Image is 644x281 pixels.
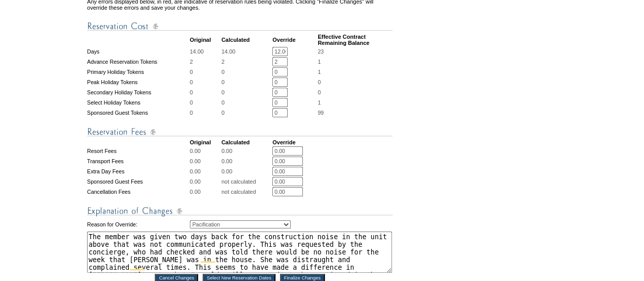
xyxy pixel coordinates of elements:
[318,34,393,46] td: Effective Contract Remaining Balance
[221,78,271,87] td: 0
[87,205,393,217] img: Explanation of Changes
[87,177,189,186] td: Sponsored Guest Fees
[87,20,393,33] img: Reservation Cost
[87,218,189,231] td: Reason for Override:
[87,57,189,66] td: Advance Reservation Tokens
[87,47,189,56] td: Days
[221,34,271,46] td: Calculated
[190,98,220,107] td: 0
[221,187,271,196] td: not calculated
[221,139,271,145] td: Calculated
[190,146,220,156] td: 0.00
[272,34,317,46] td: Override
[87,108,189,117] td: Sponsored Guest Tokens
[221,88,271,97] td: 0
[87,167,189,176] td: Extra Day Fees
[87,157,189,166] td: Transport Fees
[190,139,220,145] td: Original
[190,167,220,176] td: 0.00
[87,88,189,97] td: Secondary Holiday Tokens
[221,157,271,166] td: 0.00
[272,139,317,145] td: Override
[87,125,393,138] img: Reservation Fees
[221,47,271,56] td: 14.00
[190,57,220,66] td: 2
[318,110,324,116] span: 99
[190,67,220,76] td: 0
[87,67,189,76] td: Primary Holiday Tokens
[221,108,271,117] td: 0
[318,59,321,65] span: 1
[221,177,271,186] td: not calculated
[190,47,220,56] td: 14.00
[221,167,271,176] td: 0.00
[87,98,189,107] td: Select Holiday Tokens
[190,78,220,87] td: 0
[87,146,189,156] td: Resort Fees
[318,48,324,55] span: 23
[221,146,271,156] td: 0.00
[190,108,220,117] td: 0
[87,232,392,273] textarea: To enrich screen reader interactions, please activate Accessibility in Grammarly extension settings
[318,69,321,75] span: 1
[190,157,220,166] td: 0.00
[221,57,271,66] td: 2
[221,98,271,107] td: 0
[318,89,321,95] span: 0
[87,187,189,196] td: Cancellation Fees
[318,79,321,85] span: 0
[190,34,220,46] td: Original
[318,99,321,106] span: 1
[221,67,271,76] td: 0
[190,88,220,97] td: 0
[190,187,220,196] td: 0.00
[87,78,189,87] td: Peak Holiday Tokens
[190,177,220,186] td: 0.00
